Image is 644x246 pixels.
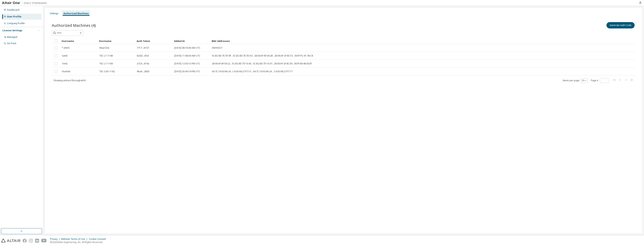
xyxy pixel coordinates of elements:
span: 82dd...cfed [137,54,149,57]
img: linkedin.svg [35,239,39,243]
span: TEC-CAD-1182 [99,70,115,73]
span: Page n. [591,78,609,83]
span: TimG [62,62,68,65]
div: User Profile [7,15,21,18]
button: 10 [582,79,587,82]
span: Authorized Machines (4) [52,23,96,28]
span: TEC-LT-1168 [99,54,113,57]
p: © 2025 Altair Engineering, Inc. All Rights Reserved. [50,241,108,244]
div: Settings [50,12,59,15]
div: On Prem [7,42,16,45]
img: youtube.svg [41,239,47,243]
img: altair_logo.svg [1,239,20,243]
span: TEC-LT-1169 [99,62,113,65]
img: instagram.svg [29,239,33,243]
span: * (ANY) [62,46,69,49]
span: Items per page [563,78,588,83]
div: Privacy [50,238,61,241]
span: [DATE] 03:40:19 PM UTC [174,70,200,73]
div: Website Terms of Use [61,238,89,241]
span: 04:7C:16:50:9A:29 , C4:03:A8:27:F7:13 , 04:7C:16:50:9A:2A , C4:03:A8:27:F7:17 [212,70,293,73]
span: ANYHOST [212,46,223,49]
span: SamE [62,54,68,57]
div: Cookie Consent [89,238,108,241]
div: Company Profile [7,22,25,25]
button: Generate Auth Code [606,22,635,28]
span: Showing entries 1 through 4 of 4 [53,79,86,82]
span: [DATE] 08:18:38 AM UTC [174,46,200,49]
span: 28:00:AF:6F:56:22 , 5C:B2:6D:75:10:43 , 5C:B2:6D:75:10:47 , 28:00:AF:2F:8C:E9 , 00:FF:80:48:03:EF [212,62,312,65]
span: 5C:B2:6D:7E:7D:9F , 5C:B2:6D:7E:7D:A3 , 28:00:AF:6F:56:2B , 28:00:AF:2F:8C:F2 , 00:FF:FC:91:78:C8 [212,54,313,57]
div: Added At [174,38,209,44]
div: Authorized Machines [63,12,89,15]
span: a724...d19a [137,62,149,65]
div: Username [62,38,96,44]
img: facebook.svg [23,239,27,243]
span: [DATE] 11:08:04 AM UTC [174,54,200,57]
div: Managed [7,36,17,39]
span: 9ba6...28d3 [137,70,149,73]
div: Hostname [99,38,134,44]
div: License Settings [2,29,22,32]
span: 7717...6107 [137,46,149,49]
div: MAC Addresses [212,38,596,44]
img: Altair One [2,1,49,5]
div: Dashboard [7,8,19,11]
span: AltairOne [99,46,109,49]
span: charlieb [62,70,70,73]
span: [DATE] 12:50:13 PM UTC [174,62,200,65]
div: Auth Token [137,38,171,44]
